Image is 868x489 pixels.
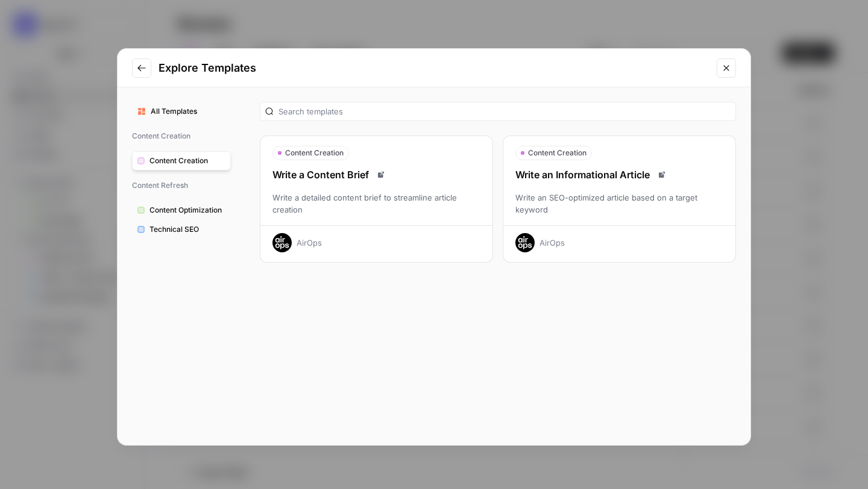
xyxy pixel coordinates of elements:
[149,155,225,166] span: Content Creation
[260,135,493,263] button: Content CreationWrite a Content BriefRead docsWrite a detailed content brief to streamline articl...
[297,237,322,249] div: AirOps
[503,135,736,263] button: Content CreationWrite an Informational ArticleRead docsWrite an SEO-optimized article based on a ...
[278,105,731,117] input: Search templates
[285,148,344,158] span: Content Creation
[503,167,735,182] div: Write an Informational Article
[528,148,587,158] span: Content Creation
[159,60,709,76] h2: Explore Templates
[132,126,231,146] span: Content Creation
[260,167,492,182] div: Write a Content Brief
[260,192,492,216] div: Write a detailed content brief to streamline article creation
[132,151,231,170] button: Content Creation
[132,58,151,78] button: Go to previous step
[149,205,225,216] span: Content Optimization
[151,106,225,117] span: All Templates
[655,167,669,182] a: Read docs
[149,224,225,235] span: Technical SEO
[717,58,736,78] button: Close modal
[374,167,388,182] a: Read docs
[503,192,735,216] div: Write an SEO-optimized article based on a target keyword
[132,220,231,239] button: Technical SEO
[132,175,231,196] span: Content Refresh
[132,201,231,220] button: Content Optimization
[539,237,565,249] div: AirOps
[132,102,231,121] button: All Templates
